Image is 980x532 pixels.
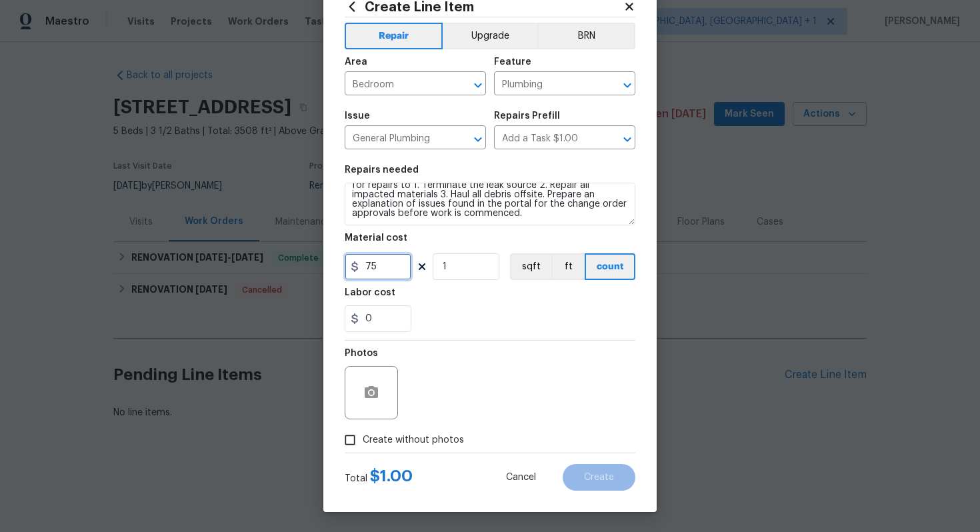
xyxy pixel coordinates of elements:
button: Open [469,76,487,95]
h5: Repairs needed [345,165,419,175]
button: BRN [537,23,635,49]
span: $ 1.00 [370,468,413,484]
button: sqft [510,253,551,280]
h5: Labor cost [345,288,395,297]
div: Total [345,469,413,485]
h5: Repairs Prefill [494,111,560,121]
h5: Area [345,57,367,67]
h5: Photos [345,349,378,358]
button: Repair [345,23,443,49]
button: Cancel [485,464,557,491]
button: Create [563,464,635,491]
button: Upgrade [443,23,538,49]
h5: Material cost [345,233,407,243]
button: Open [469,130,487,149]
span: Create [584,473,614,483]
textarea: #lwoleak Feedback received that there is water damage to the bedroom ceiling. Please prioritize t... [345,183,635,225]
span: Create without photos [363,433,464,447]
button: Open [618,130,637,149]
button: count [585,253,635,280]
button: Open [618,76,637,95]
button: ft [551,253,585,280]
h5: Feature [494,57,531,67]
h5: Issue [345,111,370,121]
span: Cancel [506,473,536,483]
